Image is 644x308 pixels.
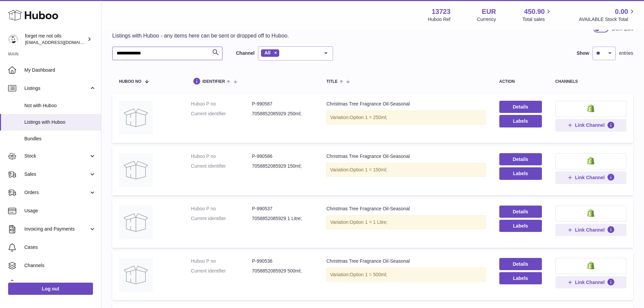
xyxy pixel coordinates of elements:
[477,16,496,23] div: Currency
[24,262,96,269] span: Channels
[499,79,542,84] div: action
[252,153,313,160] dd: P-990586
[555,224,626,236] button: Link Channel
[555,79,626,84] div: channels
[499,206,542,218] a: Details
[350,219,388,225] span: Option 1 = 1 Litre;
[522,7,552,23] a: 450.90 Total sales
[587,157,594,165] img: shopify-small.png
[24,244,96,251] span: Cases
[579,7,636,23] a: 0.00 AVAILABLE Stock Total
[191,206,252,212] dt: Huboo P no
[24,85,89,92] span: Listings
[112,32,289,40] p: Listings with Huboo - any items here can be sent or dropped off to Huboo.
[25,40,99,45] span: [EMAIL_ADDRESS][DOMAIN_NAME]
[191,153,252,160] dt: Huboo P no
[575,122,605,128] span: Link Channel
[24,153,89,159] span: Stock
[326,268,485,282] div: Variation:
[24,67,96,73] span: My Dashboard
[499,101,542,113] a: Details
[615,7,628,16] span: 0.00
[252,111,313,117] dd: 7058852085929 250ml;
[252,206,313,212] dd: P-990537
[24,208,96,214] span: Usage
[619,50,633,56] span: entries
[522,16,552,23] span: Total sales
[326,153,485,160] div: Christmas Tree Fragrance Oil-Seasonal
[252,258,313,264] dd: P-990536
[24,226,89,232] span: Invoicing and Payments
[524,7,545,16] span: 450.90
[499,220,542,232] button: Labels
[119,153,153,187] img: Christmas Tree Fragrance Oil-Seasonal
[24,189,89,196] span: Orders
[428,16,451,23] div: Huboo Ref
[555,276,626,288] button: Link Channel
[555,171,626,184] button: Link Channel
[482,7,496,16] strong: EUR
[191,215,252,222] dt: Current identifier
[119,206,153,239] img: Christmas Tree Fragrance Oil-Seasonal
[25,33,86,46] div: forget me not oils
[264,50,270,55] span: All
[252,268,313,274] dd: 7058852085929 500ml;
[326,111,485,124] div: Variation:
[587,261,594,269] img: shopify-small.png
[326,101,485,107] div: Christmas Tree Fragrance Oil-Seasonal
[350,272,387,277] span: Option 1 = 500ml;
[24,119,96,125] span: Listings with Huboo
[236,50,255,56] label: Channel
[191,111,252,117] dt: Current identifier
[579,16,636,23] span: AVAILABLE Stock Total
[326,163,485,177] div: Variation:
[8,34,18,44] img: internalAdmin-13723@internal.huboo.com
[191,101,252,107] dt: Huboo P no
[119,258,153,292] img: Christmas Tree Fragrance Oil-Seasonal
[350,115,387,120] span: Option 1 = 250ml;
[577,50,589,56] label: Show
[191,268,252,274] dt: Current identifier
[499,115,542,127] button: Labels
[252,101,313,107] dd: P-990587
[252,163,313,169] dd: 7058852085929 150ml;
[499,153,542,165] a: Details
[499,167,542,180] button: Labels
[350,167,387,172] span: Option 1 = 150ml;
[326,258,485,264] div: Christmas Tree Fragrance Oil-Seasonal
[252,215,313,222] dd: 7058852085929 1 Litre;
[191,258,252,264] dt: Huboo P no
[587,209,594,217] img: shopify-small.png
[24,171,89,177] span: Sales
[202,79,225,84] span: identifier
[326,79,337,84] span: title
[24,281,96,287] span: Settings
[8,283,93,295] a: Log out
[326,206,485,212] div: Christmas Tree Fragrance Oil-Seasonal
[191,163,252,169] dt: Current identifier
[119,101,153,135] img: Christmas Tree Fragrance Oil-Seasonal
[24,136,96,142] span: Bundles
[575,174,605,181] span: Link Channel
[587,104,594,112] img: shopify-small.png
[24,102,96,109] span: Not with Huboo
[575,227,605,233] span: Link Channel
[499,258,542,270] a: Details
[575,279,605,285] span: Link Channel
[326,215,485,229] div: Variation:
[432,7,451,16] strong: 13723
[119,79,141,84] span: Huboo no
[499,272,542,284] button: Labels
[555,119,626,131] button: Link Channel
